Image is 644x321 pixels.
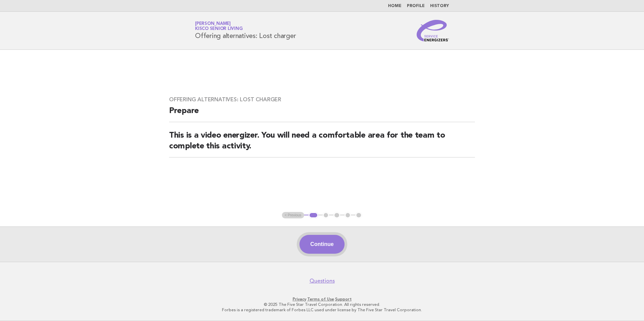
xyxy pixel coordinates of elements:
h2: This is a video energizer. You will need a comfortable area for the team to complete this activity. [169,130,475,157]
a: Questions [310,278,335,284]
p: © 2025 The Five Star Travel Corporation. All rights reserved. [116,302,528,307]
h3: Offering alternatives: Lost charger [169,96,475,103]
a: Profile [407,4,425,8]
h1: Offering alternatives: Lost charger [195,22,296,39]
span: Kisco Senior Living [195,27,243,31]
button: Continue [299,235,344,254]
p: Forbes is a registered trademark of Forbes LLC used under license by The Five Star Travel Corpora... [116,307,528,313]
a: Support [335,297,352,301]
a: History [430,4,449,8]
a: Home [388,4,401,8]
a: [PERSON_NAME]Kisco Senior Living [195,22,243,31]
button: 1 [309,212,318,219]
a: Privacy [293,297,306,301]
p: · · [116,296,528,302]
h2: Prepare [169,106,475,122]
a: Terms of Use [307,297,334,301]
img: Service Energizers [417,20,449,41]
